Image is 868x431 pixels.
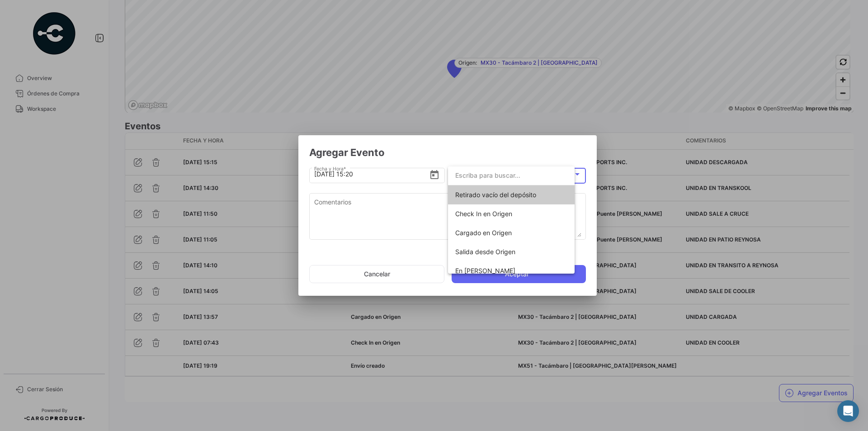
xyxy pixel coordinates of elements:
[455,210,512,218] span: Check In en Origen
[837,400,859,422] div: Abrir Intercom Messenger
[448,166,575,185] input: dropdown search
[455,248,515,256] span: Salida desde Origen
[455,229,512,237] span: Cargado en Origen
[455,267,515,275] span: En tránsito a Parada
[455,191,536,199] span: Retirado vacío del depósito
